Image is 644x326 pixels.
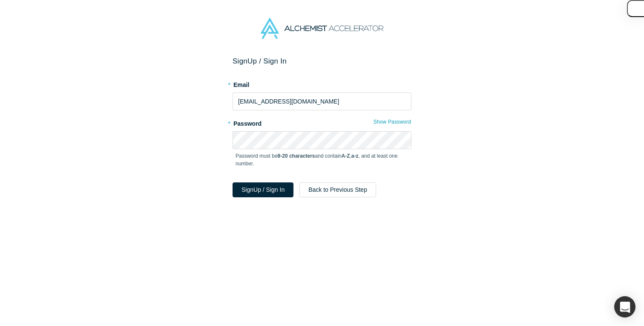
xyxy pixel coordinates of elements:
[233,116,411,128] label: Password
[261,18,383,39] img: Alchemist Accelerator Logo
[278,153,315,159] strong: 8-20 characters
[233,182,293,197] button: SignUp / Sign In
[299,182,376,197] button: Back to Previous Step
[373,116,411,127] button: Show Password
[233,57,411,66] h2: Sign Up / Sign In
[351,153,359,159] strong: a-z
[236,152,408,167] p: Password must be and contain , , and at least one number.
[233,78,411,89] label: Email
[342,153,350,159] strong: A-Z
